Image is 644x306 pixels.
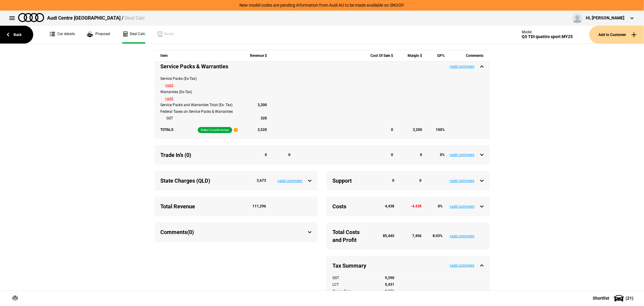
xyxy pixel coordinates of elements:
strong: 0 [420,178,422,183]
a: Car details [50,26,75,44]
strong: 2,931 [385,289,395,294]
a: Deal Calc [122,26,145,44]
div: Comments [155,222,318,242]
img: audi.png [18,13,44,22]
div: Trade In’s (0) [161,151,238,159]
div: LCT [333,282,367,287]
div: Total Costs and Profit [333,228,367,243]
span: i [234,128,238,132]
strong: 3,200 [258,103,267,107]
span: Deal Calc [125,15,145,21]
strong: 0 [392,178,395,183]
button: +add comment [450,205,475,208]
button: +add comment [450,179,475,183]
button: +add comment [450,65,475,68]
div: GP% [429,50,445,61]
strong: 0 [288,153,290,157]
span: ( 21 ) [626,296,633,300]
strong: 0 [391,153,393,157]
div: Warranties (Ex-Tax) [161,90,238,95]
div: 0 % [426,204,443,209]
a: Proposal [87,26,110,44]
button: +add comment [450,153,475,157]
div: Stamp Duty [333,289,367,294]
div: Q5 TDI quattro sport MY25 [522,34,573,39]
div: 8.03 % [426,233,443,239]
strong: TOTALS [161,127,174,132]
strong: 0 [391,128,393,132]
div: Tax Summary [333,262,367,269]
span: Shortlist [593,296,609,300]
button: +add comment [450,264,475,267]
strong: 111,296 [253,204,266,208]
div: Hi, [PERSON_NAME] [586,15,624,21]
div: Margin $ [399,50,422,61]
div: Comments [451,50,483,61]
span: (0) [187,229,194,235]
button: Make Complimentary [198,127,232,133]
div: Service Packs and Warranties Total (Ex- Tax) [161,103,238,108]
strong: 3,673 [257,178,266,183]
strong: 3,200 [413,128,422,132]
div: Service Packs & Warranties [161,63,238,70]
div: Costs [333,203,367,210]
strong: -4,438 [411,204,422,208]
div: Audi Centre [GEOGRAPHIC_DATA] / [47,15,145,21]
strong: 0 [420,153,422,157]
div: 0 % [429,152,445,158]
span: GST [161,116,173,121]
div: Model [522,30,573,34]
div: State Charges (QLD) [161,177,242,184]
button: +add [165,97,174,100]
div: Service Packs (Ex-Tax) [161,76,238,81]
strong: 320 [261,116,267,120]
button: +add comment [450,234,475,238]
div: Item [161,50,238,61]
div: Federal Taxes on Service Packs & Warranties [161,109,238,114]
button: +add comment [277,179,303,183]
button: Add to Customer [589,26,644,44]
strong: 85,445 [383,234,395,238]
strong: 100 % [436,128,445,132]
strong: 7,456 [412,234,422,238]
div: Support [333,177,367,184]
div: Cost Of Sale $ [367,50,393,61]
strong: 5,431 [385,282,395,287]
div: Total Revenue [161,203,242,210]
strong: 9,290 [385,275,395,281]
button: Shortlist(21) [584,291,644,306]
strong: 0 [265,153,267,157]
button: +add [165,83,174,87]
strong: 4,438 [385,204,395,208]
strong: 3,520 [258,128,267,132]
div: GST [333,275,367,281]
div: Revenue $ [245,50,267,61]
